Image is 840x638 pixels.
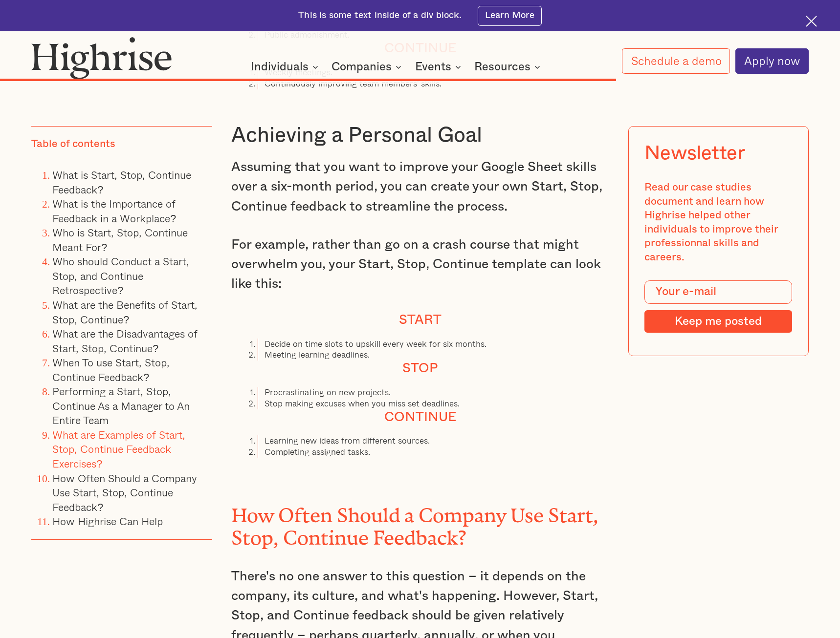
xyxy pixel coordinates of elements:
[644,181,793,264] div: Read our case studies document and learn how Highrise helped other individuals to improve their p...
[735,48,809,74] a: Apply now
[52,383,190,428] a: Performing a Start, Stop, Continue As a Manager to An Entire Team
[52,469,197,514] a: How Often Should a Company Use Start, Stop, Continue Feedback?
[251,61,309,73] div: Individuals
[258,339,609,350] li: Decide on time slots to upskill every week for six months.
[415,61,451,73] div: Events
[806,16,817,27] img: Cross icon
[474,61,531,73] div: Resources
[231,312,609,328] h4: Start
[52,195,176,226] a: What is the Importance of Feedback in a Workplace?
[622,48,730,74] a: Schedule a demo
[478,6,542,26] a: Learn More
[474,61,543,73] div: Resources
[258,447,609,458] li: Completing assigned tasks.
[31,137,115,151] div: Table of contents
[231,500,609,544] h2: How Often Should a Company Use Start, Stop, Continue Feedback?
[332,61,392,73] div: Companies
[258,398,609,409] li: Stop making excuses when you miss set deadlines.
[52,426,185,471] a: What are Examples of Start, Stop, Continue Feedback Exercises?
[31,37,172,79] img: Highrise logo
[332,61,404,73] div: Companies
[415,61,464,73] div: Events
[644,310,793,332] input: Keep me posted
[52,167,191,197] a: What is Start, Stop, Continue Feedback?
[258,349,609,361] li: Meeting learning deadlines.
[258,435,609,447] li: Learning new ideas from different sources.
[231,122,609,149] h3: Achieving a Personal Goal
[251,61,321,73] div: Individuals
[231,157,609,216] p: Assuming that you want to improve your Google Sheet skills over a six-month period, you can creat...
[52,354,170,385] a: When To use Start, Stop, Continue Feedback?
[644,142,745,165] div: Newsletter
[298,9,462,22] div: This is some text inside of a div block.
[52,325,198,356] a: What are the Disadvantages of Start, Stop, Continue?
[231,409,609,425] h4: Continue
[52,253,189,298] a: Who should Conduct a Start, Stop, and Continue Retrospective?
[231,361,609,376] h4: Stop
[52,297,198,327] a: What are the Benefits of Start, Stop, Continue?
[258,387,609,398] li: Procrastinating on new projects.
[52,224,188,255] a: Who is Start, Stop, Continue Meant For?
[644,280,793,332] form: Modal Form
[644,280,793,303] input: Your e-mail
[52,513,163,529] a: How Highrise Can Help
[231,235,609,294] p: For example, rather than go on a crash course that might overwhelm you, your Start, Stop, Continu...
